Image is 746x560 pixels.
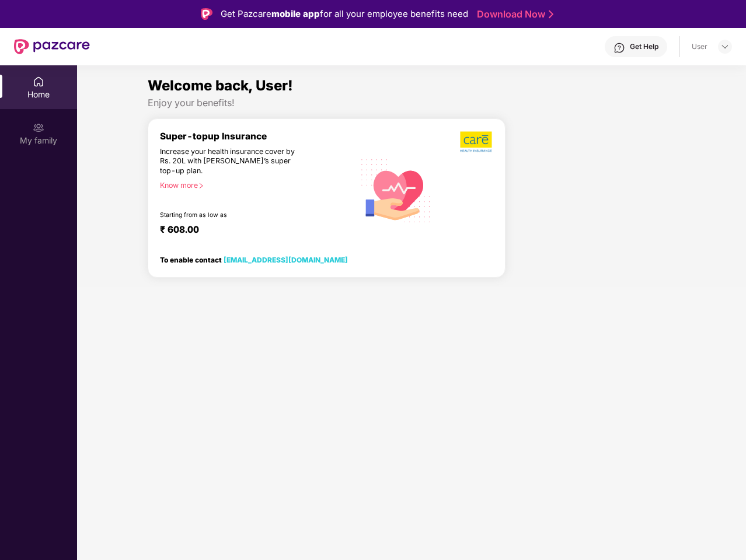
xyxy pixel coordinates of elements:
[630,42,658,51] div: Get Help
[160,256,348,264] div: To enable contact
[477,8,550,20] a: Download Now
[148,97,675,109] div: Enjoy your benefits!
[160,211,305,219] div: Starting from as low as
[613,42,625,54] img: svg+xml;base64,PHN2ZyBpZD0iSGVscC0zMngzMiIgeG1sbnM9Imh0dHA6Ly93d3cudzMub3JnLzIwMDAvc3ZnIiB3aWR0aD...
[160,131,354,142] div: Super-topup Insurance
[198,183,204,189] span: right
[201,8,212,20] img: Logo
[33,76,44,87] img: svg+xml;base64,PHN2ZyBpZD0iSG9tZSIgeG1sbnM9Imh0dHA6Ly93d3cudzMub3JnLzIwMDAvc3ZnIiB3aWR0aD0iMjAiIG...
[720,42,730,51] img: svg+xml;base64,PHN2ZyBpZD0iRHJvcGRvd24tMzJ4MzIiIHhtbG5zPSJodHRwOi8vd3d3LnczLm9yZy8yMDAwL3N2ZyIgd2...
[148,77,293,94] span: Welcome back, User!
[460,131,493,153] img: b5dec4f62d2307b9de63beb79f102df3.png
[354,148,438,232] img: svg+xml;base64,PHN2ZyB4bWxucz0iaHR0cDovL3d3dy53My5vcmcvMjAwMC9zdmciIHhtbG5zOnhsaW5rPSJodHRwOi8vd3...
[221,7,468,21] div: Get Pazcare for all your employee benefits need
[33,122,44,134] img: svg+xml;base64,PHN2ZyB3aWR0aD0iMjAiIGhlaWdodD0iMjAiIHZpZXdCb3g9IjAgMCAyMCAyMCIgZmlsbD0ibm9uZSIgeG...
[14,39,90,54] img: New Pazcare Logo
[692,42,707,51] div: User
[224,256,348,264] a: [EMAIL_ADDRESS][DOMAIN_NAME]
[160,181,347,189] div: Know more
[160,147,304,176] div: Increase your health insurance cover by Rs. 20L with [PERSON_NAME]’s super top-up plan.
[160,224,343,238] div: ₹ 608.00
[549,8,553,20] img: Stroke
[271,8,320,19] strong: mobile app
